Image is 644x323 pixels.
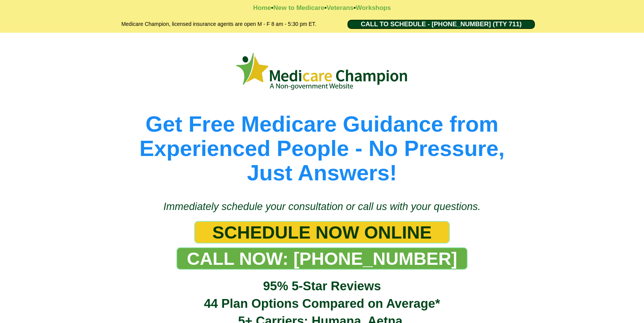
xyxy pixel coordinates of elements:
span: Immediately schedule your consultation or call us with your questions. [163,201,481,212]
strong: • [271,4,273,11]
a: Veterans [327,4,354,11]
span: SCHEDULE NOW ONLINE [212,222,431,243]
a: SCHEDULE NOW ONLINE [194,221,449,243]
strong: • [354,4,356,11]
h2: Medicare Champion, licensed insurance agents are open M - F 8 am - 5:30 pm ET. [102,20,336,29]
span: Just Answers! [247,160,397,185]
span: Get Free Medicare Guidance from Experienced People - No Pressure, [140,111,505,161]
a: New to Medicare [273,4,324,11]
span: 44 Plan Options Compared on Average* [204,296,440,310]
a: CALL NOW: 1-888-344-8881 [176,247,467,270]
a: CALL TO SCHEDULE - 1-888-344-8881 (TTY 711) [347,20,535,29]
strong: • [324,4,327,11]
a: Workshops [356,4,391,11]
a: Home [253,4,271,11]
span: CALL NOW: [PHONE_NUMBER] [187,248,457,269]
span: 95% 5-Star Reviews [263,279,381,293]
span: CALL TO SCHEDULE - [PHONE_NUMBER] (TTY 711) [361,21,522,28]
